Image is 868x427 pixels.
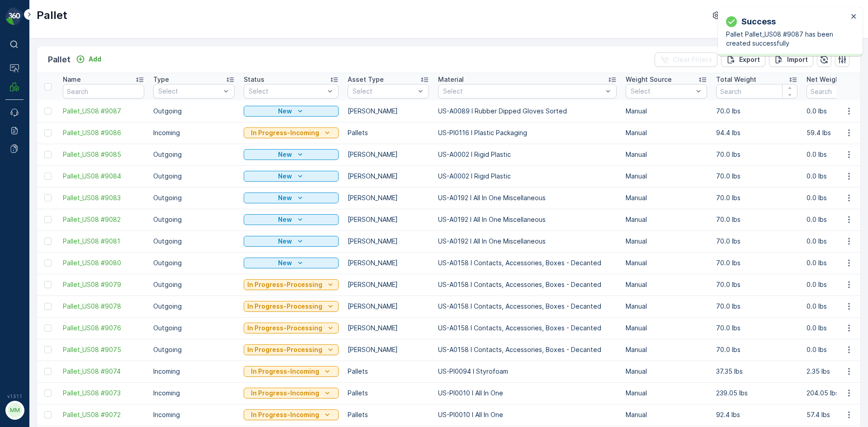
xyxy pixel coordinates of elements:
[721,52,765,67] button: Export
[63,258,144,267] a: Pallet_US08 #9080
[739,55,760,64] p: Export
[44,281,52,288] div: Toggle Row Selected
[626,107,707,116] p: Manual
[44,389,52,397] div: Toggle Row Selected
[44,411,52,418] div: Toggle Row Selected
[626,302,707,311] p: Manual
[153,75,169,84] p: Type
[153,367,235,376] p: Incoming
[153,389,235,398] p: Incoming
[251,410,319,419] p: In Progress-Incoming
[769,52,813,67] button: Import
[8,403,22,418] div: MM
[438,237,617,246] p: US-A0192 I All In One Miscellaneous
[244,149,339,160] button: New
[716,150,797,159] p: 70.0 lbs
[8,193,51,201] span: Tare Weight :
[44,259,52,267] div: Toggle Row Selected
[153,107,235,116] p: Outgoing
[626,237,707,246] p: Manual
[63,280,144,289] a: Pallet_US08 #9079
[44,303,52,310] div: Toggle Row Selected
[348,215,429,224] p: [PERSON_NAME]
[63,172,144,181] span: Pallet_US08 #9084
[716,193,797,202] p: 70.0 lbs
[89,55,101,64] p: Add
[153,345,235,354] p: Outgoing
[716,324,797,333] p: 70.0 lbs
[153,280,235,289] p: Outgoing
[655,52,717,67] button: Clear Filters
[348,302,429,311] p: [PERSON_NAME]
[251,389,319,398] p: In Progress-Incoming
[716,345,797,354] p: 70.0 lbs
[63,107,144,116] a: Pallet_US08 #9087
[63,150,144,159] a: Pallet_US08 #9085
[48,53,71,66] p: Pallet
[348,324,429,333] p: [PERSON_NAME]
[244,75,264,84] p: Status
[438,128,617,137] p: US-PI0116 I Plastic Packaging
[5,401,24,420] button: MM
[348,280,429,289] p: [PERSON_NAME]
[438,150,617,159] p: US-A0002 I Rigid Plastic
[244,106,339,117] button: New
[63,389,144,398] a: Pallet_US08 #9073
[153,150,235,159] p: Outgoing
[249,87,325,96] p: Select
[63,193,144,202] a: Pallet_US08 #9083
[438,345,617,354] p: US-A0158 I Contacts, Accessories, Boxes - Decanted
[63,128,144,137] a: Pallet_US08 #9086
[63,237,144,246] span: Pallet_US08 #9081
[716,75,756,84] p: Total Weight
[5,7,24,25] img: logo
[153,302,235,311] p: Outgoing
[44,238,52,245] div: Toggle Row Selected
[438,107,617,116] p: US-A0089 I Rubber Dipped Gloves Sorted
[348,237,429,246] p: [PERSON_NAME]
[30,148,89,156] span: Pallet_US08 #9069
[716,128,797,137] p: 94.4 lbs
[438,389,617,398] p: US-PI0010 I All In One
[244,366,339,377] button: In Progress-Incoming
[72,54,105,65] button: Add
[626,172,707,181] p: Manual
[716,280,797,289] p: 70.0 lbs
[348,193,429,202] p: [PERSON_NAME]
[63,345,144,354] a: Pallet_US08 #9075
[626,215,707,224] p: Manual
[8,208,48,216] span: Asset Type :
[48,208,99,216] span: [PERSON_NAME]
[247,280,322,289] p: In Progress-Processing
[244,258,339,268] button: New
[278,107,292,116] p: New
[278,258,292,267] p: New
[438,280,617,289] p: US-A0158 I Contacts, Accessories, Boxes - Decanted
[8,148,30,156] span: Name :
[247,302,322,311] p: In Progress-Processing
[153,128,235,137] p: Incoming
[348,258,429,267] p: [PERSON_NAME]
[851,13,857,21] button: close
[348,128,429,137] p: Pallets
[741,15,776,28] p: Success
[726,30,848,48] p: Pallet Pallet_US08 #9087 has been created successfully
[47,178,51,186] span: -
[278,193,292,202] p: New
[626,280,707,289] p: Manual
[53,163,61,171] span: 70
[716,215,797,224] p: 70.0 lbs
[438,324,617,333] p: US-A0158 I Contacts, Accessories, Boxes - Decanted
[44,151,52,158] div: Toggle Row Selected
[63,367,144,376] a: Pallet_US08 #9074
[716,410,797,419] p: 92.4 lbs
[626,258,707,267] p: Manual
[626,150,707,159] p: Manual
[44,324,52,332] div: Toggle Row Selected
[626,324,707,333] p: Manual
[153,324,235,333] p: Outgoing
